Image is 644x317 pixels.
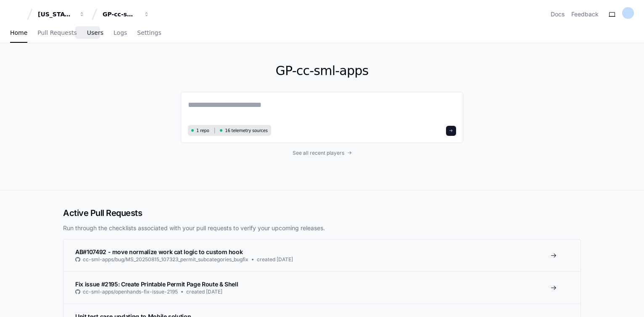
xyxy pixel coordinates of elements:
[137,23,161,43] a: Settings
[34,7,88,22] button: [US_STATE] Pacific
[10,30,27,35] span: Home
[181,63,463,78] h1: GP-cc-sml-apps
[10,23,27,43] a: Home
[63,271,581,304] a: Fix issue #2195: Create Printable Permit Page Route & Shellcc-sml-apps/openhands-fix-issue-2195cr...
[37,30,77,35] span: Pull Requests
[113,23,127,43] a: Logs
[99,7,153,22] button: GP-cc-sml-apps
[103,10,139,18] div: GP-cc-sml-apps
[87,30,103,35] span: Users
[63,239,581,271] a: AB#107492 - move normalize work cat logic to custom hookcc-sml-apps/bug/MS_20250815_107323_permit...
[83,288,178,295] span: cc-sml-apps/openhands-fix-issue-2195
[37,23,77,43] a: Pull Requests
[225,127,267,134] span: 16 telemetry sources
[196,127,209,134] span: 1 repo
[186,288,222,295] span: created [DATE]
[63,224,581,232] p: Run through the checklists associated with your pull requests to verify your upcoming releases.
[75,248,243,255] span: AB#107492 - move normalize work cat logic to custom hook
[83,256,248,263] span: cc-sml-apps/bug/MS_20250815_107323_permit_subcategories_bugfix
[75,281,238,288] span: Fix issue #2195: Create Printable Permit Page Route & Shell
[257,256,293,263] span: created [DATE]
[87,23,103,43] a: Users
[293,150,344,156] span: See all recent players
[181,150,463,156] a: See all recent players
[551,10,565,18] a: Docs
[571,10,599,18] button: Feedback
[38,10,74,18] div: [US_STATE] Pacific
[113,30,127,35] span: Logs
[63,207,581,219] h2: Active Pull Requests
[137,30,161,35] span: Settings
